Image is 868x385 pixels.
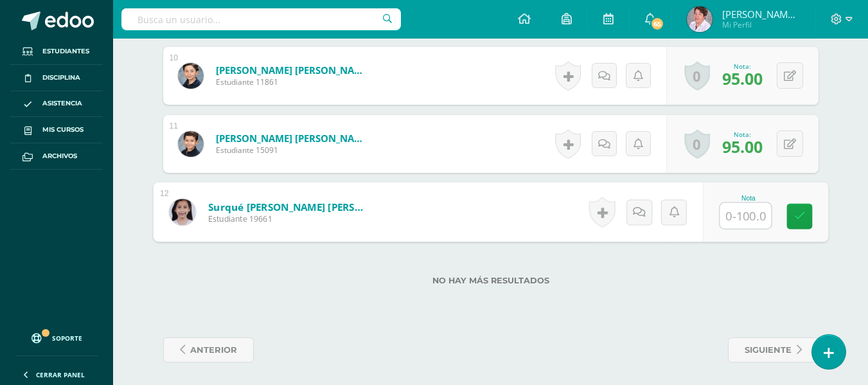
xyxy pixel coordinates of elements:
a: Asistencia [10,91,103,118]
span: [PERSON_NAME] del [PERSON_NAME] [722,8,799,21]
span: Mis cursos [42,125,84,135]
a: anterior [163,337,254,363]
a: Soporte [15,321,98,352]
a: siguiente [728,337,819,363]
span: 65 [650,17,664,31]
span: Estudiante 11861 [216,76,370,87]
span: Archivos [42,151,77,161]
label: No hay más resultados [163,276,819,285]
span: Estudiantes [42,46,89,57]
input: 0-100.0 [720,203,771,229]
span: siguiente [745,338,792,362]
a: Estudiantes [10,39,103,65]
span: 95.00 [722,67,763,89]
a: 0 [684,61,710,91]
div: Nota [719,195,777,202]
span: Asistencia [42,98,82,109]
a: [PERSON_NAME] [PERSON_NAME] [216,132,370,145]
span: Soporte [52,334,82,343]
a: [PERSON_NAME] [PERSON_NAME] [216,64,370,76]
span: Estudiante 15091 [216,145,370,156]
a: Archivos [10,143,103,170]
img: e25b2687233f2d436f85fc9313f9d881.png [687,6,713,32]
span: Estudiante 19661 [208,213,366,225]
img: 2c6dc45f9c67ae377e40a28c38d3b2b2.png [178,131,204,157]
span: 95.00 [722,136,763,157]
span: Disciplina [42,73,80,83]
div: Nota: [722,62,763,71]
div: Nota: [722,130,763,139]
a: Disciplina [10,65,103,91]
input: Busca un usuario... [121,8,401,30]
span: Mi Perfil [722,19,799,30]
img: 322b2e3c3d4aa8aaf57fd90e7924248f.png [169,199,195,225]
a: 0 [684,129,710,159]
span: anterior [190,338,237,362]
a: Surqué [PERSON_NAME] [PERSON_NAME] [208,200,366,213]
a: Mis cursos [10,117,103,143]
span: Cerrar panel [36,370,85,379]
img: 1a91f5e336c671d6f36dc70190637f3e.png [178,63,204,89]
